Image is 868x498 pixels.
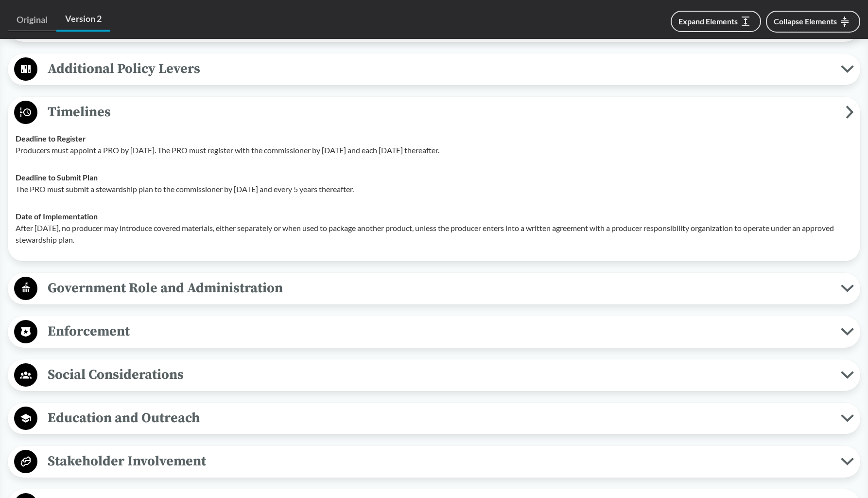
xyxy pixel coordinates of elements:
button: Collapse Elements [766,11,860,33]
span: Social Considerations [37,364,841,386]
a: Version 2 [56,8,110,32]
p: The PRO must submit a stewardship plan to the commissioner by [DATE] and every 5 years thereafter. [16,183,852,195]
p: After [DATE], no producer may introduce covered materials, either separately or when used to pack... [16,222,852,246]
strong: Deadline to Submit Plan [16,173,98,182]
button: Stakeholder Involvement [11,449,857,474]
span: Enforcement [37,320,841,342]
a: Original [8,9,56,31]
span: Stakeholder Involvement [37,450,841,472]
strong: Deadline to Register [16,134,86,143]
span: Additional Policy Levers [37,58,841,80]
button: Education and Outreach [11,406,857,431]
strong: Date of Implementation [16,212,98,221]
button: Additional Policy Levers [11,57,857,82]
button: Timelines [11,100,857,125]
span: Government Role and Administration [37,277,841,299]
button: Enforcement [11,320,857,344]
button: Expand Elements [671,11,761,32]
button: Government Role and Administration [11,276,857,301]
span: Education and Outreach [37,407,841,429]
p: Producers must appoint a PRO by [DATE]. The PRO must register with the commissioner by [DATE] and... [16,144,852,156]
span: Timelines [37,101,846,123]
button: Social Considerations [11,363,857,388]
